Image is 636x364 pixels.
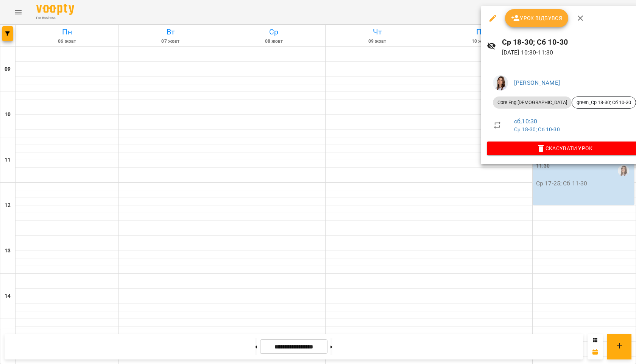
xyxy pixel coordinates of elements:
a: Ср 18-30; Сб 10-30 [514,126,560,132]
div: green_Ср 18-30; Сб 10-30 [572,96,636,109]
button: Урок відбувся [505,9,569,27]
span: Core Eng [DEMOGRAPHIC_DATA] [493,99,572,106]
span: Урок відбувся [511,14,563,23]
span: Скасувати Урок [493,144,636,153]
a: сб , 10:30 [514,118,537,125]
img: 254062d7435ce010e47df81fbdad6a99.jpg [493,75,508,90]
span: green_Ср 18-30; Сб 10-30 [572,99,636,106]
a: [PERSON_NAME] [514,79,560,86]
